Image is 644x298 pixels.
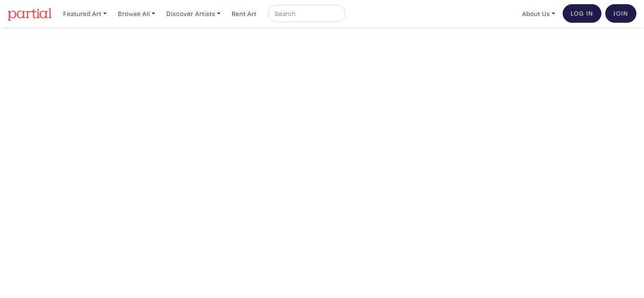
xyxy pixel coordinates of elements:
a: Log In [563,4,601,23]
a: Discover Artists [163,5,224,22]
a: About Us [518,5,559,22]
input: Search [274,8,337,19]
a: Rent Art [228,5,260,22]
a: Join [605,4,636,23]
a: Featured Art [59,5,110,22]
a: Browse All [114,5,159,22]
